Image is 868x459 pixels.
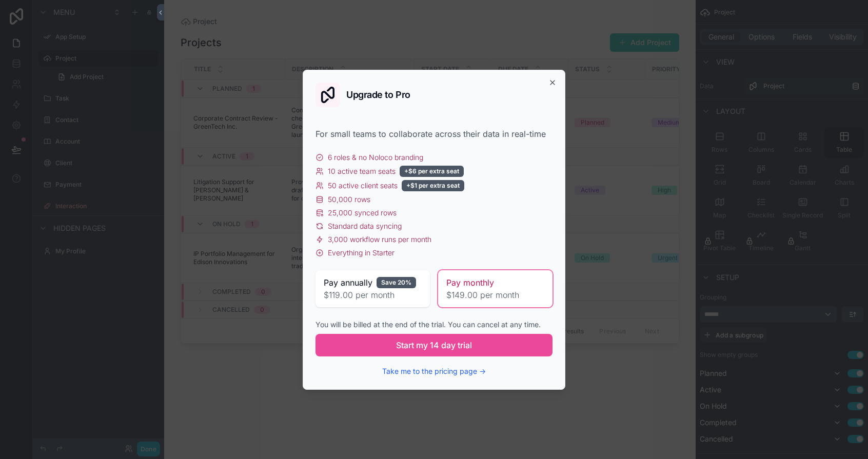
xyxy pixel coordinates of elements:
[328,208,397,218] span: 25,000 synced rows
[328,234,431,245] span: 3,000 workflow runs per month
[315,128,553,140] div: For small teams to collaborate across their data in real-time
[324,276,372,289] span: Pay annually
[446,289,544,301] span: $149.00 per month
[315,334,553,356] button: Start my 14 day trial
[328,166,396,176] span: 10 active team seats
[382,366,486,376] button: Take me to the pricing page →
[396,339,472,351] span: Start my 14 day trial
[346,90,410,99] h2: Upgrade to Pro
[328,248,394,258] span: Everything in Starter
[328,221,402,231] span: Standard data syncing
[400,166,464,177] div: +$6 per extra seat
[328,194,370,205] span: 50,000 rows
[315,320,553,330] div: You will be billed at the end of the trial. You can cancel at any time.
[402,180,464,191] div: +$1 per extra seat
[328,181,398,191] span: 50 active client seats
[446,276,494,289] span: Pay monthly
[328,152,423,163] span: 6 roles & no Noloco branding
[324,289,422,301] span: $119.00 per month
[377,277,416,288] div: Save 20%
